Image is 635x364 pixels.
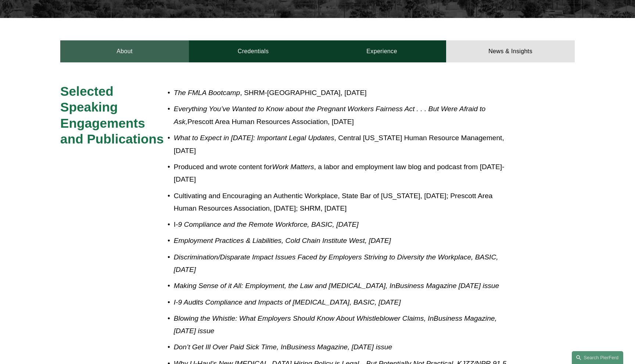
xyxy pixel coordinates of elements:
[176,221,359,228] em: -9 Compliance and the Remote Workforce, BASIC, [DATE]
[60,84,164,146] span: Selected Speaking Engagements and Publications
[174,190,510,215] p: Cultivating and Encouraging an Authentic Workplace, State Bar of [US_STATE], [DATE]; Prescott Are...
[174,237,391,244] em: Employment Practices & Liabilities, Cold Chain Institute West, [DATE]
[174,253,500,274] em: Discrimination/Disparate Impact Issues Faced by Employers Striving to Diversity the Workplace, BA...
[174,282,499,290] em: Making Sense of it All: Employment, the Law and [MEDICAL_DATA], InBusiness Magazine [DATE] issue
[174,343,392,351] em: Don’t Get Ill Over Paid Sick Time, InBusiness Magazine, [DATE] issue
[572,351,623,364] a: Search this site
[174,87,510,99] p: , SHRM-[GEOGRAPHIC_DATA], [DATE]
[174,89,240,97] em: The FMLA Bootcamp
[174,134,334,142] em: What to Expect in [DATE]: Important Legal Updates
[272,163,314,171] em: Work Matters
[317,40,446,62] a: Experience
[174,105,487,125] em: Everything You’ve Wanted to Know about the Pregnant Workers Fairness Act . . . But Were Afraid to...
[60,40,189,62] a: About
[174,103,510,128] p: Prescott Area Human Resources Association, [DATE]
[174,161,510,186] p: Produced and wrote content for , a labor and employment law blog and podcast from [DATE]-[DATE]
[174,298,401,306] em: I-9 Audits Compliance and Impacts of [MEDICAL_DATA], BASIC, [DATE]
[174,218,510,231] p: I
[174,132,510,157] p: , Central [US_STATE] Human Resource Management, [DATE]
[446,40,575,62] a: News & Insights
[174,314,499,335] em: Blowing the Whistle: What Employers Should Know About Whistleblower Claims, InBusiness Magazine, ...
[189,40,317,62] a: Credentials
